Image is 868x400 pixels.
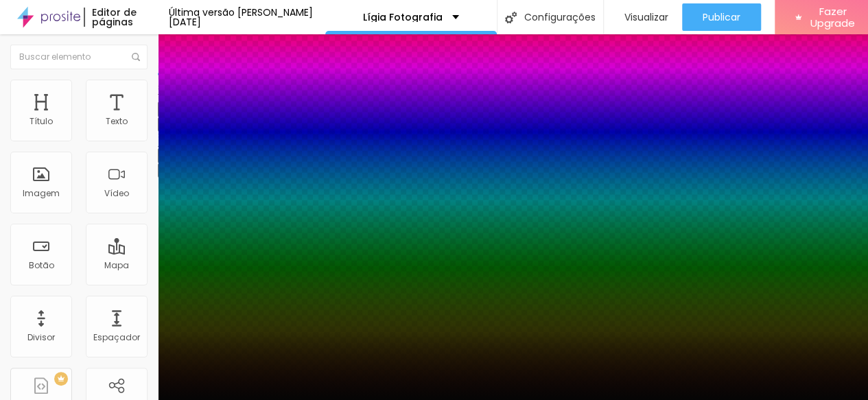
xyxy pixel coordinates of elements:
[169,8,325,27] div: Última versão [PERSON_NAME] [DATE]
[29,261,54,270] div: Botão
[23,189,60,198] div: Imagem
[682,3,761,31] button: Publicar
[132,53,140,61] img: Icone
[30,117,53,126] div: Título
[703,12,740,23] span: Publicar
[84,8,169,27] div: Editor de páginas
[362,12,442,22] p: Lígia Fotografia
[106,117,128,126] div: Texto
[93,333,140,342] div: Espaçador
[604,3,682,31] button: Visualizar
[104,261,129,270] div: Mapa
[807,5,858,30] span: Fazer Upgrade
[104,189,129,198] div: Vídeo
[27,333,55,342] div: Divisor
[505,12,517,23] img: Icone
[10,45,148,69] input: Buscar elemento
[624,12,668,23] span: Visualizar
